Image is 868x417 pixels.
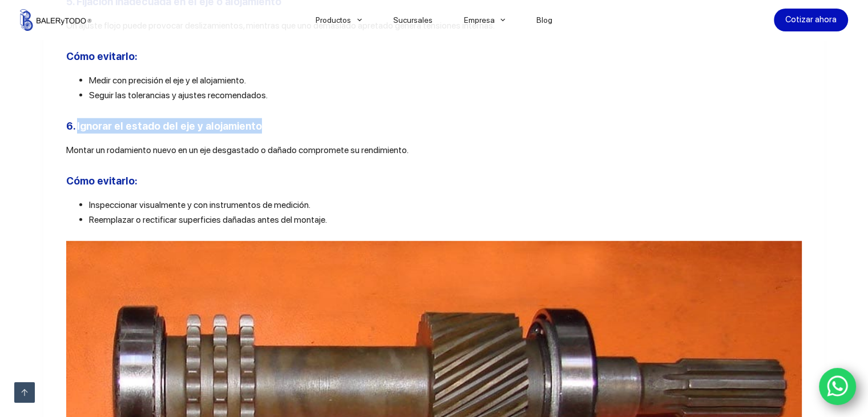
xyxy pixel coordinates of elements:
a: WhatsApp [819,368,857,406]
span: Seguir las tolerancias y ajustes recomendados. [89,90,268,101]
img: Balerytodo [20,9,91,31]
span: Reemplazar o rectificar superficies dañadas antes del montaje. [89,214,327,225]
span: Montar un rodamiento nuevo en un eje desgastado o dañado compromete su rendimiento. [66,145,409,155]
span: Medir con precisión el eje y el alojamiento. [89,75,246,86]
b: Cómo evitarlo: [66,50,137,62]
b: 6. Ignorar el estado del eje y alojamiento [66,120,262,132]
a: Ir arriba [14,382,35,403]
b: Cómo evitarlo: [66,175,137,187]
a: Cotizar ahora [774,9,848,31]
span: Inspeccionar visualmente y con instrumentos de medición. [89,199,310,210]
